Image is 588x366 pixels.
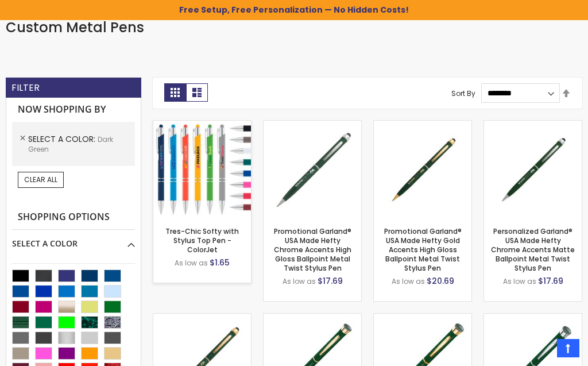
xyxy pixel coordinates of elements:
a: Promotional Garland® USA Made Hefty Gold Accents High Gloss Ballpoint Metal Twist Stylus Pen-Dark... [374,120,471,130]
div: Select A Color [12,230,135,249]
span: As low as [283,276,316,286]
label: Sort By [451,88,475,98]
a: Personalized Garland® USA Made Hefty Chrome Accents Matte Ballpoint Metal Twist Stylus Pen-Dark G... [484,120,582,130]
span: As low as [392,276,425,286]
span: Select A Color [28,133,98,145]
a: Promotional Garland® USA Made Hefty Chrome Accents High Gloss Ballpoint Metal Twist Stylus Pen [274,226,351,273]
a: Tres-Chic Softy with Stylus Top Pen - ColorJet [165,226,239,255]
strong: Shopping Options [12,205,135,230]
a: Promotional Garland® USA Made Hefty Chrome Accents High Gloss Ballpoint Metal Twist Stylus Pen-Da... [264,120,361,130]
a: Clear All [18,172,64,188]
iframe: Google Customer Reviews [493,335,588,366]
a: Aura Collection - Garland® USA Made Hefty High Gloss Gold Accents Pearlescent Dome Ballpoint Meta... [374,313,471,323]
strong: Grid [164,83,186,102]
strong: Filter [11,82,40,94]
img: Promotional Garland® USA Made Hefty Gold Accents High Gloss Ballpoint Metal Twist Stylus Pen-Dark... [374,121,471,218]
img: Promotional Garland® USA Made Hefty Chrome Accents High Gloss Ballpoint Metal Twist Stylus Pen-Da... [264,121,361,218]
a: Tres-Chic Softy with Stylus Top Pen - ColorJet [153,120,251,130]
a: Personalized Garland® USA Made Hefty Chrome Accents Matte Ballpoint Metal Twist Stylus Pen [491,226,575,273]
a: Executive Aura Pen - Garland® USA Made High Gloss Gold Accents Executive Metal Twist Pen-Dark Green [264,313,361,323]
span: $17.69 [538,275,563,287]
span: $17.69 [318,275,343,287]
span: $1.65 [210,257,230,268]
span: Dark Green [28,134,113,154]
span: Clear All [24,175,57,184]
img: Tres-Chic Softy with Stylus Top Pen - ColorJet [153,121,251,218]
span: As low as [175,258,208,268]
a: Personalized Garland® USA Made Hefty Gold Accents Matte Ballpoint Metal Twist Stylus Pen-Dark Green [153,313,251,323]
a: Aura Collection - Garland® USA Made Hefty High Gloss Chrome Accents Pearlescent Dome Ballpoint Me... [484,313,582,323]
span: As low as [503,276,536,286]
h1: Custom Metal Pens [6,18,582,37]
a: Promotional Garland® USA Made Hefty Gold Accents High Gloss Ballpoint Metal Twist Stylus Pen [384,226,462,273]
strong: Now Shopping by [12,98,135,122]
img: Personalized Garland® USA Made Hefty Chrome Accents Matte Ballpoint Metal Twist Stylus Pen-Dark G... [484,121,582,218]
span: $20.69 [427,275,454,287]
